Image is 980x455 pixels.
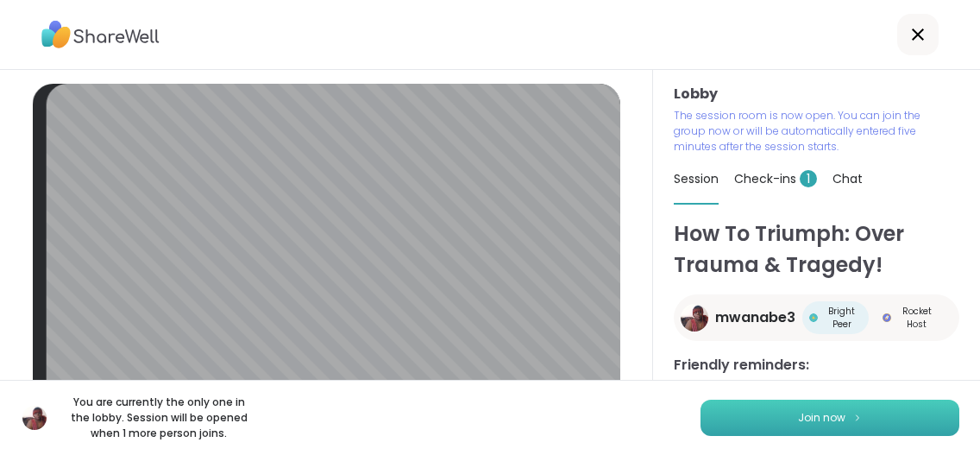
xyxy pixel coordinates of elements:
img: Rocket Host [883,313,891,322]
h3: Lobby [674,84,959,104]
a: mwanabe3mwanabe3Bright PeerBright PeerRocket HostRocket Host [674,294,959,341]
img: ShareWell Logomark [852,413,863,422]
img: mwanabe3 [681,304,708,332]
p: The session room is now open. You can join the group now or will be automatically entered five mi... [674,108,922,155]
span: Bright Peer [821,305,862,331]
img: ShareWell Logo [41,15,160,54]
span: mwanabe3 [715,307,795,328]
img: Bright Peer [809,313,818,322]
h1: How To Triumph: Over Trauma & Tragedy! [674,218,959,281]
button: Join now [700,400,959,436]
span: Rocket Host [895,305,939,331]
span: Check-ins [734,170,817,187]
img: mwanabe3 [22,406,47,430]
span: 1 [800,170,817,187]
span: Join now [798,410,845,426]
p: You are currently the only one in the lobby. Session will be opened when 1 more person joins. [62,395,255,441]
h3: Friendly reminders: [674,355,959,376]
span: Session [674,170,719,187]
span: Chat [832,170,863,187]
